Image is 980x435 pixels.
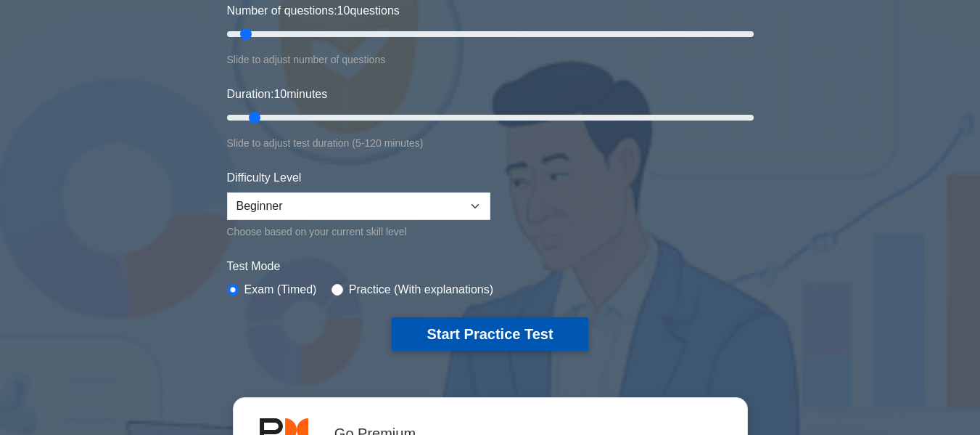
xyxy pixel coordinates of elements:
[227,134,754,152] div: Slide to adjust test duration (5-120 minutes)
[227,2,400,20] label: Number of questions: questions
[392,317,588,351] button: Start Practice Test
[227,86,328,103] label: Duration: minutes
[227,169,302,187] label: Difficulty Level
[337,4,350,17] span: 10
[227,51,754,68] div: Slide to adjust number of questions
[349,281,493,298] label: Practice (With explanations)
[273,88,287,100] span: 10
[227,258,754,275] label: Test Mode
[244,281,317,298] label: Exam (Timed)
[227,223,490,240] div: Choose based on your current skill level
